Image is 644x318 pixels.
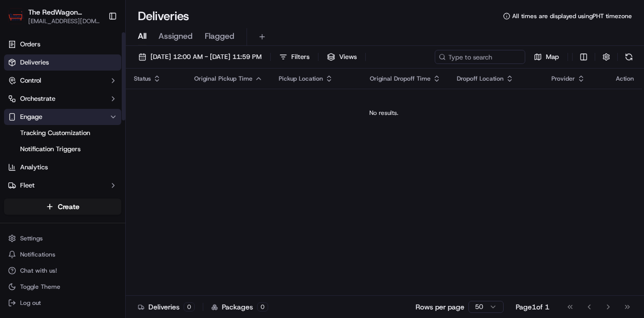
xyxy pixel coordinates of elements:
button: Create [4,199,121,215]
button: Orchestrate [4,91,121,107]
button: [DATE] 12:00 AM - [DATE] 11:59 PM [134,50,266,64]
img: 4920774857489_3d7f54699973ba98c624_72.jpg [21,96,39,114]
button: [EMAIL_ADDRESS][DOMAIN_NAME] [28,17,100,25]
span: Settings [20,234,43,242]
a: Powered byPylon [71,243,122,251]
span: Filters [291,52,309,61]
img: 1736555255976-a54dd68f-1ca7-489b-9aae-adbdc363a1c4 [20,157,28,165]
button: See all [156,129,183,141]
span: [PERSON_NAME] [31,156,82,164]
span: Fleet [20,181,35,190]
span: Chat with us! [20,267,57,275]
h1: Deliveries [138,8,189,24]
span: [DATE] 12:00 AM - [DATE] 11:59 PM [150,52,262,61]
span: Original Pickup Time [194,75,253,83]
span: Views [339,52,357,61]
button: Fleet [4,177,121,194]
button: Settings [4,231,121,245]
span: Knowledge Base [20,225,77,235]
a: Analytics [4,159,121,175]
img: 1736555255976-a54dd68f-1ca7-489b-9aae-adbdc363a1c4 [20,184,28,192]
button: Toggle Theme [4,280,121,294]
span: Dropoff Location [457,75,504,83]
span: Flagged [205,30,234,42]
div: 0 [257,302,268,311]
span: Deliveries [20,58,49,67]
div: 📗 [10,226,18,234]
img: Grace Nketiah [10,147,26,163]
div: No results. [130,109,638,117]
button: Log out [4,296,121,310]
span: Analytics [20,163,48,172]
span: Engage [20,112,42,121]
button: Filters [275,50,314,64]
span: Log out [20,299,41,307]
span: [PERSON_NAME] [31,183,82,192]
div: 0 [184,302,195,311]
button: The RedWagon DeliversThe RedWagon Delivers[EMAIL_ADDRESS][DOMAIN_NAME] [4,4,104,28]
div: 💻 [85,226,93,234]
p: Rows per page [416,302,464,312]
a: Notification Triggers [16,142,109,156]
button: Map [529,50,563,64]
div: Start new chat [45,96,165,106]
span: Assigned [158,30,193,42]
img: Nash [10,10,30,30]
button: Control [4,73,121,89]
button: Start new chat [171,99,183,111]
span: Provider [551,75,575,83]
p: Welcome 👋 [10,40,183,56]
span: Pickup Location [279,75,323,83]
a: Deliveries [4,54,121,71]
span: API Documentation [95,225,162,235]
button: Engage [4,109,121,125]
span: [DATE] [89,156,110,164]
div: Deliveries [138,302,195,312]
button: The RedWagon Delivers [28,7,100,17]
span: All [138,30,146,42]
div: Action [616,75,634,83]
span: Tracking Customization [20,129,90,138]
span: Toggle Theme [20,283,60,291]
div: Packages [211,302,268,312]
div: Page 1 of 1 [516,302,549,312]
span: All times are displayed using PHT timezone [512,12,632,20]
a: 📗Knowledge Base [6,221,81,239]
button: Chat with us! [4,264,121,278]
span: Control [20,76,41,85]
span: [DATE] [89,183,110,192]
span: Create [58,202,79,212]
input: Type to search [435,50,525,64]
span: Notification Triggers [20,145,80,154]
a: 💻API Documentation [81,221,166,239]
img: The RedWagon Delivers [8,8,24,24]
span: Pylon [100,243,122,251]
button: Notifications [4,247,121,262]
span: Notifications [20,250,55,259]
button: Refresh [622,50,636,64]
div: We're available if you need us! [45,106,138,114]
span: • [84,183,87,192]
span: Orders [20,40,40,49]
button: Views [323,50,361,64]
span: Original Dropoff Time [370,75,431,83]
img: 1736555255976-a54dd68f-1ca7-489b-9aae-adbdc363a1c4 [10,96,28,114]
span: Status [134,75,151,83]
span: • [84,156,87,164]
span: Map [546,52,559,61]
input: Got a question? Start typing here... [26,65,181,76]
img: Liam S. [10,174,26,190]
a: Tracking Customization [16,126,109,140]
span: Orchestrate [20,94,55,103]
a: Orders [4,36,121,52]
div: Past conversations [10,131,67,139]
